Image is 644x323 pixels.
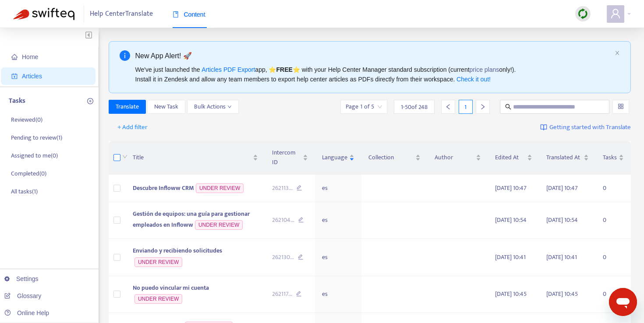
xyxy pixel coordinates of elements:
span: Translate [116,102,139,112]
span: search [505,104,511,110]
span: close [615,50,620,56]
span: home [11,54,18,60]
img: Swifteq [13,8,74,20]
a: Articles PDF Export [202,66,255,73]
span: [DATE] 10:41 [495,252,526,262]
p: Completed ( 0 ) [11,169,46,178]
th: Tasks [596,141,631,175]
span: Content [173,11,205,18]
th: Title [126,141,265,175]
span: 262117 ... [272,289,292,299]
span: [DATE] 10:45 [546,289,578,299]
span: Home [22,53,38,60]
span: Help Center Translate [90,6,153,22]
span: UNDER REVIEW [134,257,182,267]
span: Bulk Actions [194,102,232,112]
th: Intercom ID [265,141,315,175]
span: 1 - 50 of 248 [401,102,428,112]
div: 1 [459,100,473,114]
a: Getting started with Translate [540,120,631,134]
td: 0 [596,239,631,276]
span: plus-circle [87,98,93,104]
span: Intercom ID [272,148,301,167]
span: Articles [22,73,42,80]
th: Edited At [488,141,539,175]
p: Reviewed ( 0 ) [11,115,42,124]
div: New App Alert! 🚀 [135,50,612,61]
span: Descubre Infloww CRM [133,183,194,193]
td: 0 [596,175,631,202]
span: 262104 ... [272,215,294,225]
button: Bulk Actionsdown [187,100,239,114]
td: es [315,202,361,239]
span: [DATE] 10:54 [546,215,578,225]
span: UNDER REVIEW [134,294,182,304]
button: + Add filter [111,120,154,134]
a: price plans [470,66,499,73]
span: [DATE] 10:45 [495,289,527,299]
span: right [480,104,486,110]
a: Check it out! [456,76,491,83]
span: 262113 ... [272,183,293,193]
td: 0 [596,276,631,313]
button: New Task [147,100,185,114]
td: es [315,239,361,276]
span: Enviando y recibiendo solicitudes [133,246,222,256]
span: user [610,8,621,19]
span: left [445,104,451,110]
span: Tasks [603,153,617,162]
span: No puedo vincular mi cuenta [133,283,209,293]
span: + Add filter [117,122,148,133]
td: es [315,276,361,313]
p: Assigned to me ( 0 ) [11,151,58,160]
th: Translated At [539,141,596,175]
span: New Task [154,102,178,112]
th: Collection [361,141,428,175]
span: Gestión de equipos: una guía para gestionar empleados en Infloww [133,209,250,230]
span: Author [435,153,474,162]
span: [DATE] 10:47 [546,183,578,193]
a: Online Help [4,309,49,316]
span: down [122,154,127,159]
p: Tasks [9,96,25,106]
b: FREE [276,66,292,73]
a: Glossary [4,292,41,299]
span: Title [133,153,251,162]
div: We've just launched the app, ⭐ ⭐️ with your Help Center Manager standard subscription (current on... [135,65,612,84]
span: Translated At [546,153,582,162]
iframe: Button to launch messaging window [609,288,637,316]
span: book [173,11,179,18]
span: Collection [368,153,414,162]
span: account-book [11,73,18,79]
span: [DATE] 10:47 [495,183,527,193]
button: close [615,50,620,56]
span: 262130 ... [272,253,294,262]
span: Getting started with Translate [549,123,631,133]
span: [DATE] 10:54 [495,215,527,225]
span: UNDER REVIEW [196,183,244,193]
span: Edited At [495,153,525,162]
td: es [315,175,361,202]
span: UNDER REVIEW [195,220,243,230]
img: sync.dc5367851b00ba804db3.png [577,8,588,19]
span: Language [322,153,347,162]
td: 0 [596,202,631,239]
span: [DATE] 10:41 [546,252,577,262]
a: Settings [4,275,39,282]
p: All tasks ( 1 ) [11,187,38,196]
p: Pending to review ( 1 ) [11,133,62,142]
span: info-circle [120,50,130,61]
th: Author [428,141,488,175]
img: image-link [540,124,547,131]
button: Translate [109,100,146,114]
span: down [227,105,232,109]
